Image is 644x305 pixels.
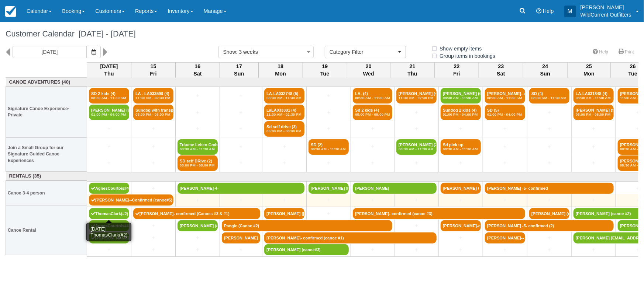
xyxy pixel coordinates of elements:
[529,208,569,219] a: [PERSON_NAME] (ca
[355,112,390,117] em: 05:00 PM - 08:00 PM
[6,87,87,137] th: Signature Canoe Experience- Private
[178,234,218,242] a: +
[529,234,569,242] a: +
[133,125,173,133] a: +
[574,196,614,204] a: +
[309,109,349,116] a: +
[443,147,479,151] em: 08:30 AM - 11:30 AM
[529,246,569,254] a: +
[353,196,392,204] a: +
[133,222,173,229] a: +
[135,112,171,117] em: 05:00 PM - 08:00 PM
[353,183,437,194] a: [PERSON_NAME]
[529,196,569,204] a: +
[133,143,173,151] a: +
[523,62,568,78] th: 24 Sun
[441,125,481,133] a: +
[264,232,437,243] a: [PERSON_NAME]- confirmed (canoe #1)
[236,49,258,55] span: : 3 weeks
[264,159,304,167] a: +
[399,147,434,151] em: 08:30 AM - 11:30 AM
[75,29,136,38] span: [DATE] - [DATE]
[222,220,392,231] a: Pangie (Canoe #2)
[574,143,614,151] a: +
[576,112,612,117] em: 05:00 PM - 08:00 PM
[353,159,392,167] a: +
[355,96,390,100] em: 08:30 AM - 11:30 AM
[222,125,260,133] a: +
[309,92,349,100] a: +
[574,125,614,133] a: +
[6,181,87,206] th: Canoe 3-4 person
[325,46,406,58] button: Category Filter
[441,220,481,231] a: [PERSON_NAME]-confirm
[264,105,304,120] a: LaLA033381 (4)11:30 AM - 02:30 PM
[581,4,631,11] p: [PERSON_NAME]
[431,46,488,51] span: Show empty items
[89,246,129,254] a: +
[266,96,302,100] em: 08:30 AM - 11:30 AM
[441,183,481,194] a: [PERSON_NAME] / (canoe #4)
[441,234,481,242] a: +
[441,88,481,104] a: [PERSON_NAME] (6)08:30 AM - 11:30 AM
[89,220,129,231] a: AgnesCourtois#4#1)
[431,50,500,62] label: Group items in bookings
[309,210,349,218] a: +
[529,159,569,167] a: +
[220,62,259,78] th: 17 Sun
[178,139,218,155] a: Träume Leben GmbH - (2)08:30 AM - 11:30 AM
[89,159,129,167] a: +
[396,159,437,167] a: +
[133,159,173,167] a: +
[441,196,481,204] a: +
[396,246,437,254] a: +
[441,105,481,120] a: Sundog 2 kids (4)01:00 PM - 04:00 PM
[485,143,525,151] a: +
[564,6,576,17] div: M
[222,232,260,243] a: [PERSON_NAME]
[89,143,129,151] a: +
[431,43,486,54] label: Show empty items
[180,147,216,151] em: 08:30 AM - 11:30 AM
[614,47,638,57] a: Print
[309,139,349,155] a: SD (2)08:30 AM - 11:30 AM
[6,29,638,38] h1: Customer Calendar
[264,121,304,137] a: Sd self drive (3)05:00 PM - 08:00 PM
[303,62,347,78] th: 19 Tue
[133,234,173,242] a: +
[543,8,554,14] span: Help
[8,173,85,180] a: Rentals (35)
[353,88,392,104] a: LA- (4)08:30 AM - 11:30 AM
[222,109,260,116] a: +
[133,105,173,120] a: Sundog with transpor (4)05:00 PM - 08:00 PM
[431,53,501,58] span: Group items in bookings
[309,183,349,194] a: [PERSON_NAME] #5
[443,96,479,100] em: 08:30 AM - 11:30 AM
[568,62,611,78] th: 25 Mon
[581,11,631,18] p: WildCurrent Outfitters
[264,196,304,204] a: +
[485,88,525,104] a: [PERSON_NAME]- conf (4)08:30 AM - 11:30 AM
[443,112,479,117] em: 01:00 PM - 04:00 PM
[529,88,569,104] a: SD (4)08:30 AM - 11:30 AM
[485,232,525,243] a: [PERSON_NAME]-- co
[91,112,127,117] em: 01:00 PM - 04:00 PM
[8,79,85,86] a: Canoe Adventures (40)
[178,92,218,100] a: +
[353,246,392,254] a: +
[574,159,614,167] a: +
[353,208,525,219] a: [PERSON_NAME]- confirmed (canoe #3)
[536,8,541,14] i: Help
[487,112,523,117] em: 01:00 PM - 04:00 PM
[441,159,481,167] a: +
[133,208,260,219] a: [PERSON_NAME]- confirmed (Canoes #3 & #1)
[222,246,260,254] a: +
[266,129,302,133] em: 05:00 PM - 08:00 PM
[89,232,129,243] a: [PERSON_NAME] (#0)
[264,88,304,104] a: LA-LA032748 (5)08:30 AM - 11:30 AM
[396,125,437,133] a: +
[435,62,479,78] th: 22 Fri
[353,125,392,133] a: +
[574,88,614,104] a: LA-LA031848 (4)08:30 AM - 11:30 AM
[180,163,216,168] em: 05:00 PM - 08:00 PM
